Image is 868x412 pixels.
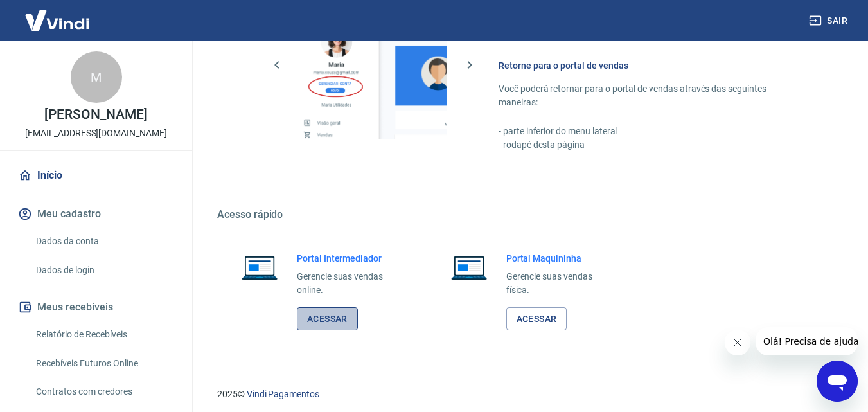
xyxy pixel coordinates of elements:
[297,307,358,331] a: Acessar
[297,270,403,297] p: Gerencie suas vendas online.
[506,307,567,331] a: Acessar
[499,82,806,109] p: Você poderá retornar para o portal de vendas através das seguintes maneiras:
[31,228,177,255] a: Dados da conta
[217,388,837,401] p: 2025 ©
[15,1,99,40] img: Vindi
[297,252,403,265] h6: Portal Intermediador
[31,321,177,348] a: Relatório de Recebíveis
[806,9,853,33] button: Sair
[217,208,837,221] h5: Acesso rápido
[25,127,167,140] p: [EMAIL_ADDRESS][DOMAIN_NAME]
[499,138,806,152] p: - rodapé desta página
[15,293,177,321] button: Meus recebíveis
[506,252,613,265] h6: Portal Maquininha
[31,257,177,283] a: Dados de login
[506,270,613,297] p: Gerencie suas vendas física.
[499,125,806,138] p: - parte inferior do menu lateral
[15,161,177,190] a: Início
[499,59,806,72] h6: Retorne para o portal de vendas
[15,200,177,228] button: Meu cadastro
[8,9,108,19] span: Olá! Precisa de ajuda?
[817,361,858,402] iframe: Botão para abrir a janela de mensagens
[756,327,858,355] iframe: Mensagem da empresa
[71,51,122,103] div: M
[233,252,287,283] img: Imagem de um notebook aberto
[442,252,496,283] img: Imagem de um notebook aberto
[247,389,319,399] a: Vindi Pagamentos
[725,330,750,355] iframe: Fechar mensagem
[31,379,177,405] a: Contratos com credores
[44,108,147,121] p: [PERSON_NAME]
[31,350,177,377] a: Recebíveis Futuros Online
